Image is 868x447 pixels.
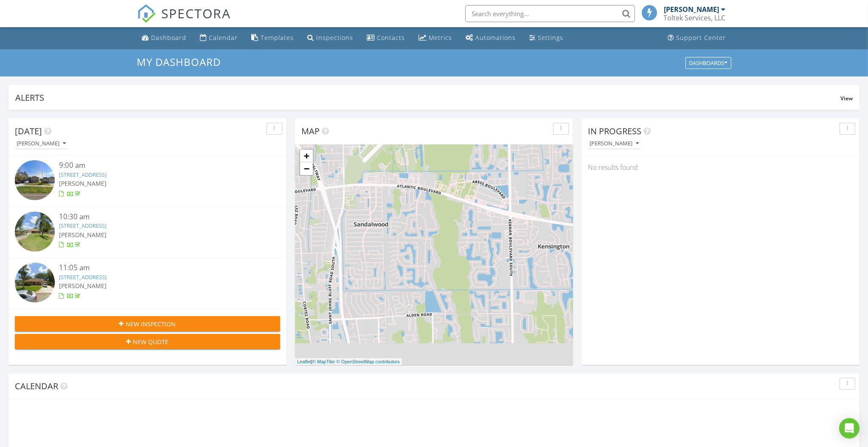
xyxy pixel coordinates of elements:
[137,55,221,69] span: My Dashboard
[429,34,452,42] div: Metrics
[15,160,280,202] a: 9:00 am [STREET_ADDRESS] [PERSON_NAME]
[301,125,320,137] span: Map
[588,138,640,150] button: [PERSON_NAME]
[59,282,107,290] span: [PERSON_NAME]
[295,358,402,365] div: |
[463,30,520,46] a: Automations (Basic)
[317,34,354,42] div: Inspections
[15,125,42,137] span: [DATE]
[15,263,55,303] img: streetview
[840,95,853,102] span: View
[665,30,730,46] a: Support Center
[300,162,313,175] a: Zoom out
[15,138,67,150] button: [PERSON_NAME]
[15,263,280,305] a: 11:05 am [STREET_ADDRESS] [PERSON_NAME]
[17,141,66,147] div: [PERSON_NAME]
[162,4,231,22] span: SPECTORA
[297,359,311,364] a: Leaflet
[312,359,335,364] a: © MapTiler
[59,231,107,239] span: [PERSON_NAME]
[15,212,280,254] a: 10:30 am [STREET_ADDRESS] [PERSON_NAME]
[197,30,242,46] a: Calendar
[59,179,107,187] span: [PERSON_NAME]
[364,30,409,46] a: Contacts
[59,212,258,222] div: 10:30 am
[689,60,728,66] div: Dashboards
[59,171,107,178] a: [STREET_ADDRESS]
[685,57,731,69] button: Dashboards
[59,263,258,273] div: 11:05 am
[261,34,294,42] div: Templates
[588,125,641,137] span: In Progress
[15,160,55,200] img: streetview
[137,4,156,23] img: The Best Home Inspection Software - Spectora
[300,150,313,162] a: Zoom in
[377,34,405,42] div: Contacts
[139,30,190,46] a: Dashboard
[59,222,107,229] a: [STREET_ADDRESS]
[476,34,516,42] div: Automations
[209,34,238,42] div: Calendar
[526,30,567,46] a: Settings
[15,92,840,103] div: Alerts
[538,34,564,42] div: Settings
[152,34,187,42] div: Dashboard
[337,359,400,364] a: © OpenStreetMap contributors
[581,156,860,179] div: No results found
[126,320,176,328] span: New Inspection
[15,212,55,252] img: streetview
[133,337,169,346] span: New Quote
[416,30,456,46] a: Metrics
[590,141,639,147] div: [PERSON_NAME]
[304,30,357,46] a: Inspections
[664,14,726,22] div: Toltek Services, LLC
[15,380,58,392] span: Calendar
[59,273,107,281] a: [STREET_ADDRESS]
[839,418,860,439] div: Open Intercom Messenger
[248,30,298,46] a: Templates
[15,334,280,349] button: New Quote
[465,5,635,22] input: Search everything...
[664,5,719,14] div: [PERSON_NAME]
[137,11,231,29] a: SPECTORA
[59,160,258,171] div: 9:00 am
[15,316,280,331] button: New Inspection
[677,34,726,42] div: Support Center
